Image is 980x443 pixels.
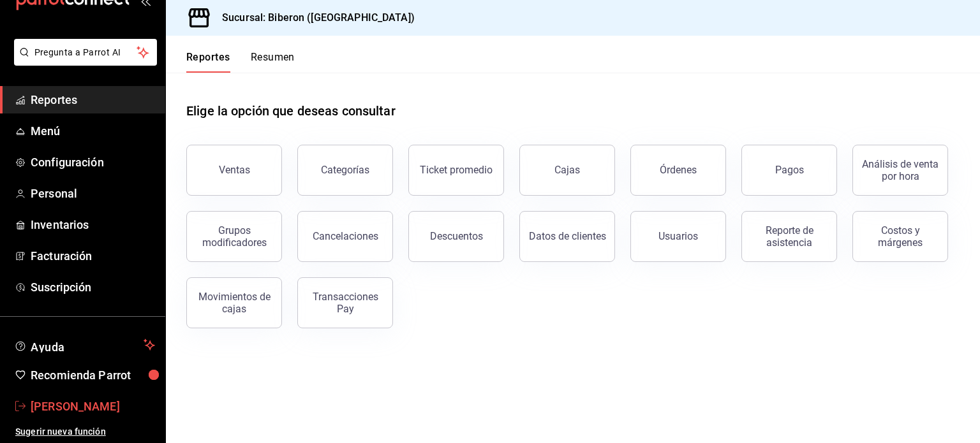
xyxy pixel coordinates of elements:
[852,211,948,262] button: Costos y márgenes
[519,211,615,262] button: Datos de clientes
[195,224,274,249] div: Grupos modificadores
[186,277,282,328] button: Movimientos de cajas
[31,398,155,415] span: [PERSON_NAME]
[186,51,295,73] div: navigation tabs
[861,158,940,182] div: Análisis de venta por hora
[658,230,698,242] div: Usuarios
[519,145,615,196] a: Cajas
[297,145,393,196] button: Categorías
[31,367,155,384] span: Recomienda Parrot
[321,164,369,176] div: Categorías
[186,145,282,196] button: Ventas
[430,230,483,242] div: Descuentos
[297,211,393,262] button: Cancelaciones
[408,145,504,196] button: Ticket promedio
[852,145,948,196] button: Análisis de venta por hora
[212,10,415,25] h3: Sucursal: Biberon ([GEOGRAPHIC_DATA])
[9,55,157,68] a: Pregunta a Parrot AI
[750,224,829,249] div: Reporte de asistencia
[219,164,250,176] div: Ventas
[306,291,385,315] div: Transacciones Pay
[775,164,804,176] div: Pagos
[861,224,940,249] div: Costos y márgenes
[186,51,230,73] button: Reportes
[741,145,837,196] button: Pagos
[529,230,606,242] div: Datos de clientes
[660,164,697,176] div: Órdenes
[297,277,393,328] button: Transacciones Pay
[554,163,581,178] div: Cajas
[630,145,726,196] button: Órdenes
[31,337,138,352] span: Ayuda
[31,247,155,265] span: Facturación
[313,230,378,242] div: Cancelaciones
[31,122,155,140] span: Menú
[15,425,155,439] span: Sugerir nueva función
[408,211,504,262] button: Descuentos
[31,154,155,171] span: Configuración
[741,211,837,262] button: Reporte de asistencia
[31,279,155,296] span: Suscripción
[186,101,396,120] h1: Elige la opción que deseas consultar
[186,211,282,262] button: Grupos modificadores
[31,216,155,233] span: Inventarios
[251,51,295,73] button: Resumen
[420,164,493,176] div: Ticket promedio
[14,39,157,66] button: Pregunta a Parrot AI
[630,211,726,262] button: Usuarios
[34,46,137,59] span: Pregunta a Parrot AI
[31,91,155,108] span: Reportes
[31,185,155,202] span: Personal
[195,291,274,315] div: Movimientos de cajas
